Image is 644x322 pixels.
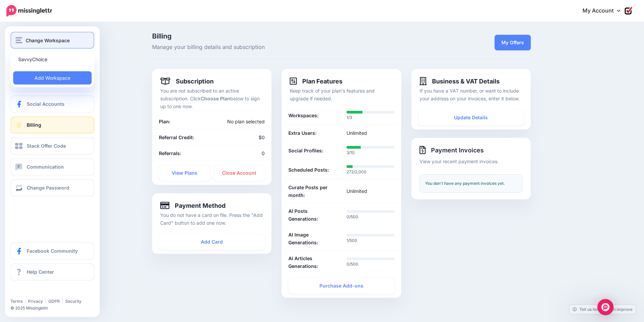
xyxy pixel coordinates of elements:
span: Manage your billing details and subscription [152,43,401,52]
p: Keep track of your plan's features and upgrade if needed. [290,87,393,102]
p: 1/500 [347,237,395,244]
span: | [25,299,26,304]
div: Unlimited [341,183,400,199]
span: | [45,299,46,304]
h4: Business & VAT Details [420,77,500,85]
p: 0/500 [347,214,395,220]
p: You are not subscribed to an active subscription. Click below to sign up to one now. [160,87,263,110]
span: Change Password [27,185,69,191]
b: Workspaces: [288,112,318,119]
img: Missinglettr [6,5,52,17]
a: Social Accounts [10,96,94,113]
h4: Payment Invoices [420,146,523,154]
h4: Plan Features [290,77,342,85]
p: 3/10 [347,149,395,156]
a: Terms [10,299,23,304]
span: Stack Offer Code [27,143,66,149]
li: © 2025 Missinglettr [10,305,98,312]
h4: Payment Method [160,201,225,209]
b: AI Image Generations: [288,231,336,246]
span: Change Workspace [26,36,70,44]
a: Add Workspace [13,71,92,84]
p: If you have a VAT number, or want to include your address on your invoices, enter it below. [420,87,523,102]
span: Social Accounts [27,101,65,107]
a: Communication [10,158,94,175]
a: Update Details [418,110,524,125]
b: Extra Users: [288,129,316,137]
span: Communication [27,164,64,170]
h4: Subscription [160,77,214,85]
div: Open Intercom Messenger [597,299,614,315]
a: Billing [10,117,94,133]
a: Tell us how we can improve [569,305,636,314]
b: Scheduled Posts: [288,166,329,174]
b: AI Articles Generations: [288,254,336,270]
a: My Account [576,3,634,19]
iframe: Twitter Follow Button [10,289,62,296]
span: Facebook Community [27,248,78,254]
b: Referrals: [159,150,181,156]
span: Help Center [27,269,54,275]
a: Change Password [10,179,94,196]
span: Billing [152,33,401,40]
p: 0/500 [347,261,395,268]
span: | [62,299,63,304]
b: Curate Posts per month: [288,183,336,199]
b: AI Posts Generations: [288,207,336,223]
a: View Plans [159,165,210,181]
span: 0 [262,150,265,156]
p: View your recent payment invoices. [420,157,523,165]
a: My Offers [495,35,531,50]
a: Security [65,299,81,304]
a: Facebook Community [10,243,94,259]
p: 1/3 [347,114,395,121]
b: Social Profiles: [288,147,323,154]
div: $0 [212,133,270,141]
div: You don't have any payment invoices yet. [420,174,523,193]
a: Stack Offer Code [10,138,94,154]
p: 272/2,000 [347,169,395,175]
img: menu.png [16,37,22,43]
a: Close Account [214,165,265,181]
b: Choose Plan [201,96,230,101]
span: Billing [27,122,41,128]
a: Add Card [159,234,265,250]
div: No plan selected [192,118,270,125]
a: Privacy [28,299,43,304]
div: Unlimited [341,129,400,137]
a: GDPR [48,299,60,304]
b: Referral Credit: [159,134,194,140]
a: SavvyChoice [13,53,92,66]
a: Purchase Add-ons [288,278,394,294]
b: Plan: [159,119,170,124]
p: You do not have a card on file. Press the "Add Card" button to add one now. [160,211,263,227]
button: Change Workspace [10,32,94,49]
a: Help Center [10,264,94,280]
